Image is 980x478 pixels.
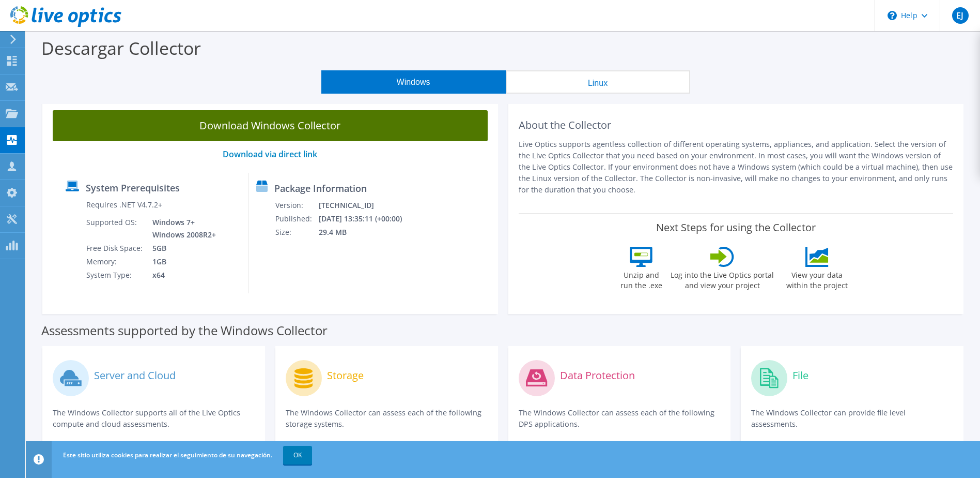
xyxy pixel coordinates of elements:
[506,70,690,94] button: Linux
[321,70,506,94] button: Windows
[519,139,954,196] p: Live Optics supports agentless collection of different operating systems, appliances, and applica...
[223,148,317,160] a: Download via direct link
[560,370,635,381] label: Data Protection
[145,242,218,255] td: 5GB
[86,255,145,268] td: Memory:
[53,407,255,430] p: The Windows Collector supports all of the Live Optics compute and cloud assessments.
[780,267,854,291] label: View your data within the project
[656,221,816,234] label: Next Steps for using the Collector
[617,267,665,291] label: Unzip and run the .exe
[792,370,808,381] label: File
[86,216,145,242] td: Supported OS:
[86,183,180,193] label: System Prerequisites
[274,183,367,193] label: Package Information
[145,255,218,268] td: 1GB
[275,199,318,212] td: Version:
[63,451,272,459] span: Este sitio utiliza cookies para realizar el seguimiento de su navegación.
[53,110,488,141] a: Download Windows Collector
[519,119,954,131] h2: About the Collector
[519,407,721,430] p: The Windows Collector can assess each of the following DPS applications.
[318,212,415,226] td: [DATE] 13:35:11 (+00:00)
[41,36,201,60] label: Descargar Collector
[275,226,318,239] td: Size:
[952,7,969,24] span: EJ
[286,407,488,430] p: The Windows Collector can assess each of the following storage systems.
[318,199,415,212] td: [TECHNICAL_ID]
[327,370,364,381] label: Storage
[670,267,774,291] label: Log into the Live Optics portal and view your project
[86,268,145,282] td: System Type:
[275,212,318,226] td: Published:
[145,216,218,242] td: Windows 7+ Windows 2008R2+
[888,11,897,20] svg: \n
[145,268,218,282] td: x64
[86,242,145,255] td: Free Disk Space:
[41,325,328,336] label: Assessments supported by the Windows Collector
[86,200,162,210] label: Requires .NET V4.7.2+
[751,407,953,430] p: The Windows Collector can provide file level assessments.
[94,370,176,381] label: Server and Cloud
[283,446,312,465] a: OK
[318,226,415,239] td: 29.4 MB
